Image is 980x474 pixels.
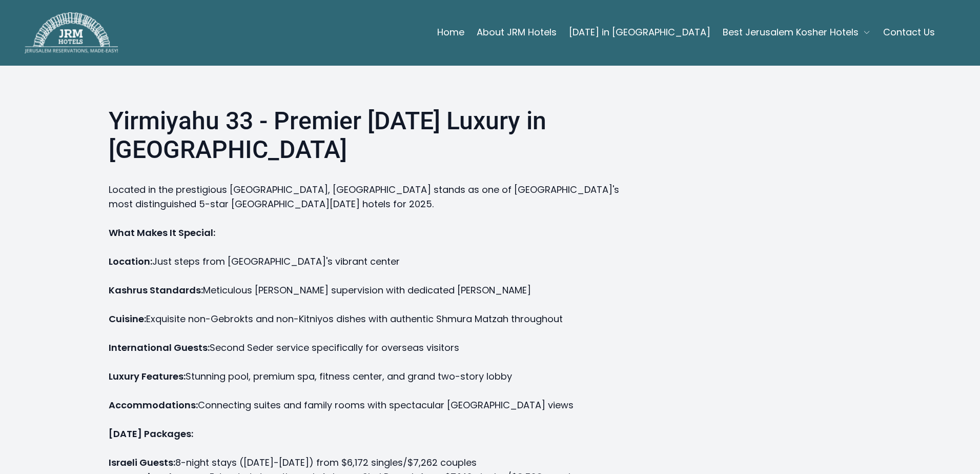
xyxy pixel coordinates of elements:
span: Best Jerusalem Kosher Hotels [723,25,859,39]
strong: What Makes It Special: [109,226,215,239]
a: Home [437,22,464,43]
strong: International Guests: [109,341,210,354]
strong: Location: [109,255,152,268]
strong: Cuisine: [109,312,146,325]
h2: Yirmiyahu 33 - Premier [DATE] Luxury in [GEOGRAPHIC_DATA] [109,107,634,168]
a: [DATE] in [GEOGRAPHIC_DATA] [569,22,710,43]
strong: Accommodations: [109,399,198,411]
strong: Kashrus Standards: [109,284,203,297]
p: Just steps from [GEOGRAPHIC_DATA]'s vibrant center Meticulous [PERSON_NAME] supervision with dedi... [109,254,634,441]
a: Contact Us [883,22,935,43]
button: Best Jerusalem Kosher Hotels [723,22,871,43]
p: Located in the prestigious [GEOGRAPHIC_DATA], [GEOGRAPHIC_DATA] stands as one of [GEOGRAPHIC_DATA... [109,183,634,211]
strong: Israeli Guests: [109,456,175,469]
img: JRM Hotels [25,12,118,53]
strong: [DATE] Packages: [109,427,193,440]
strong: Luxury Features: [109,370,186,383]
a: About JRM Hotels [477,22,557,43]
